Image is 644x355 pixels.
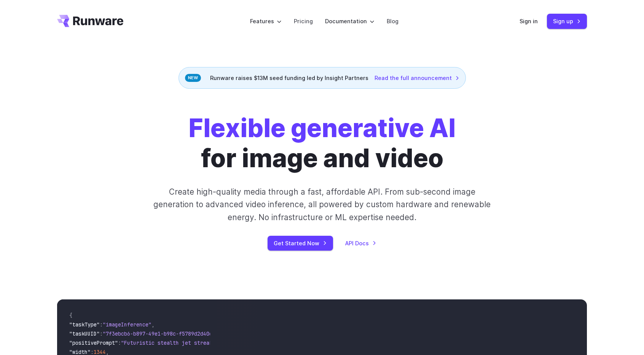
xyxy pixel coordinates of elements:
[179,67,466,89] div: Runware raises $13M seed funding led by Insight Partners
[100,321,103,328] span: :
[121,339,398,346] span: "Futuristic stealth jet streaking through a neon-lit cityscape with glowing purple exhaust"
[153,185,492,224] p: Create high-quality media through a fast, affordable API. From sub-second image generation to adv...
[520,17,538,26] a: Sign in
[325,17,375,26] label: Documentation
[100,330,103,337] span: :
[375,74,459,82] a: Read the full announcement
[103,330,218,337] span: "7f3ebcb6-b897-49e1-b98c-f5789d2d40d7"
[151,321,155,328] span: ,
[188,113,456,143] strong: Flexible generative AI
[118,339,121,346] span: :
[294,17,313,26] a: Pricing
[69,330,100,337] span: "taskUUID"
[57,15,123,27] a: Go to /
[250,17,282,26] label: Features
[188,113,456,173] h1: for image and video
[268,236,333,251] a: Get Started Now
[69,339,118,346] span: "positivePrompt"
[69,321,100,328] span: "taskType"
[345,239,376,248] a: API Docs
[387,17,399,26] a: Blog
[547,14,587,29] a: Sign up
[103,321,151,328] span: "imageInference"
[69,312,72,319] span: {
